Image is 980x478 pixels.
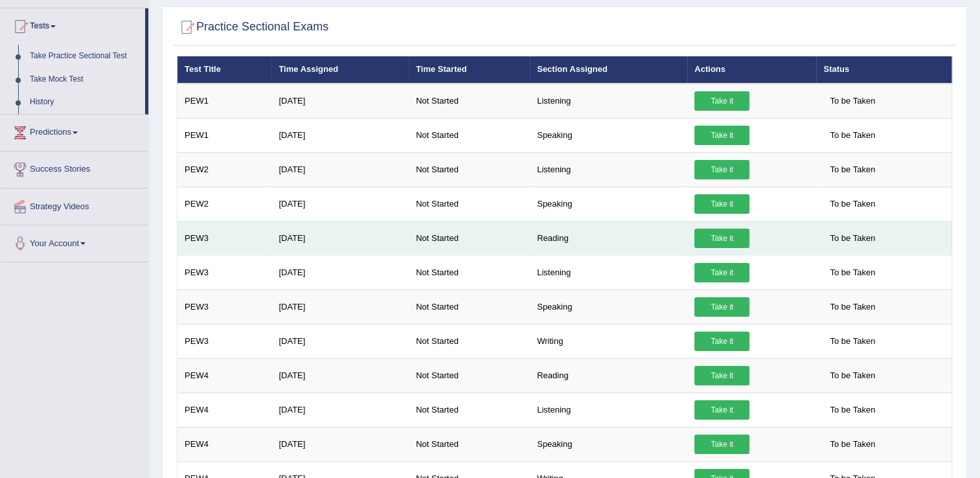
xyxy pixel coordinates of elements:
td: PEW2 [177,152,272,187]
th: Test Title [177,56,272,84]
td: [DATE] [271,84,409,119]
a: History [24,91,145,114]
td: Speaking [530,290,687,324]
a: Take it [694,366,749,385]
td: Speaking [530,118,687,152]
td: Listening [530,84,687,119]
span: To be Taken [823,435,882,454]
a: Take Mock Test [24,68,145,91]
td: [DATE] [271,358,409,393]
td: Not Started [409,290,530,324]
td: Writing [530,324,687,358]
a: Your Account [1,225,148,258]
span: To be Taken [823,366,882,385]
td: PEW1 [177,118,272,152]
td: PEW3 [177,290,272,324]
span: To be Taken [823,91,882,111]
td: [DATE] [271,152,409,187]
span: To be Taken [823,229,882,248]
td: PEW1 [177,84,272,119]
td: Not Started [409,152,530,187]
td: [DATE] [271,187,409,221]
span: To be Taken [823,332,882,351]
h2: Practice Sectional Exams [177,17,328,37]
td: Speaking [530,427,687,461]
td: [DATE] [271,324,409,358]
td: [DATE] [271,393,409,427]
td: Listening [530,152,687,187]
a: Take it [694,400,749,420]
td: PEW4 [177,393,272,427]
td: Reading [530,221,687,255]
td: Not Started [409,221,530,255]
td: Listening [530,393,687,427]
a: Strategy Videos [1,188,148,221]
a: Take it [694,435,749,454]
td: PEW4 [177,358,272,393]
td: PEW3 [177,324,272,358]
th: Status [816,56,952,84]
td: [DATE] [271,427,409,461]
a: Take it [694,229,749,248]
span: To be Taken [823,297,882,317]
span: To be Taken [823,194,882,214]
td: [DATE] [271,118,409,152]
span: To be Taken [823,263,882,282]
a: Take Practice Sectional Test [24,45,145,68]
td: Listening [530,255,687,290]
td: Not Started [409,393,530,427]
th: Section Assigned [530,56,687,84]
a: Take it [694,91,749,111]
td: Not Started [409,324,530,358]
td: Not Started [409,187,530,221]
a: Take it [694,297,749,317]
td: Speaking [530,187,687,221]
span: To be Taken [823,160,882,179]
th: Actions [687,56,816,84]
a: Success Stories [1,152,148,184]
td: [DATE] [271,255,409,290]
td: Not Started [409,427,530,461]
span: To be Taken [823,400,882,420]
a: Take it [694,160,749,179]
a: Take it [694,126,749,145]
a: Take it [694,332,749,351]
td: Not Started [409,84,530,119]
a: Take it [694,194,749,214]
td: Not Started [409,358,530,393]
th: Time Started [409,56,530,84]
td: PEW2 [177,187,272,221]
a: Take it [694,263,749,282]
td: PEW3 [177,255,272,290]
a: Predictions [1,115,148,147]
td: PEW4 [177,427,272,461]
td: PEW3 [177,221,272,255]
td: Not Started [409,118,530,152]
td: Reading [530,358,687,393]
td: Not Started [409,255,530,290]
span: To be Taken [823,126,882,145]
a: Tests [1,8,145,41]
th: Time Assigned [271,56,409,84]
td: [DATE] [271,221,409,255]
td: [DATE] [271,290,409,324]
